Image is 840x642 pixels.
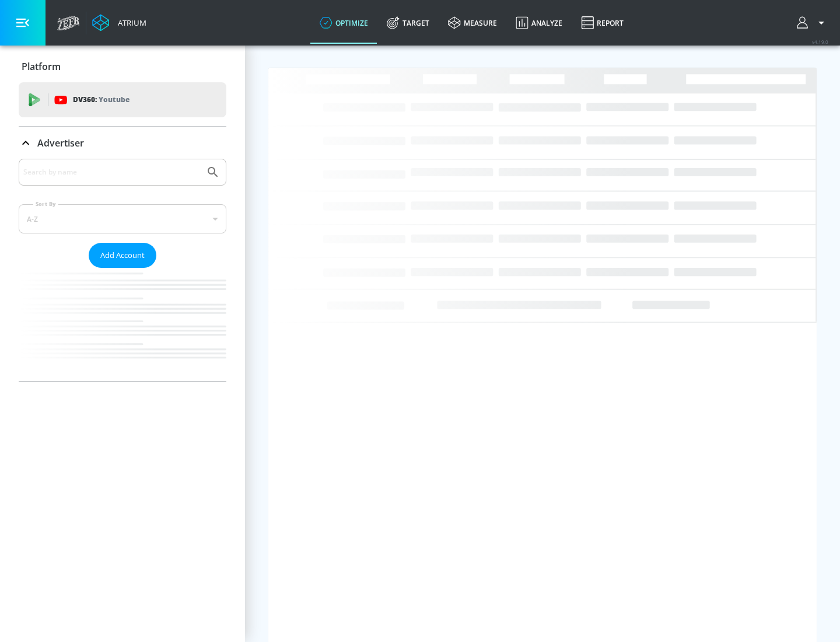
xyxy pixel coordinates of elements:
[33,200,58,208] label: Sort By
[19,159,226,381] div: Advertiser
[73,93,129,106] p: DV360:
[439,2,506,44] a: measure
[310,2,377,44] a: optimize
[812,39,828,45] span: v 4.19.0
[19,50,226,83] div: Platform
[19,204,226,233] div: A-Z
[19,127,226,159] div: Advertiser
[22,60,61,73] p: Platform
[19,268,226,381] nav: list of Advertiser
[89,243,156,268] button: Add Account
[572,2,633,44] a: Report
[506,2,572,44] a: Analyze
[113,18,146,28] div: Atrium
[23,165,200,180] input: Search by name
[19,82,226,117] div: DV360: Youtube
[37,137,84,149] p: Advertiser
[99,93,129,106] p: Youtube
[377,2,439,44] a: Target
[100,249,145,262] span: Add Account
[92,14,146,32] a: Atrium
